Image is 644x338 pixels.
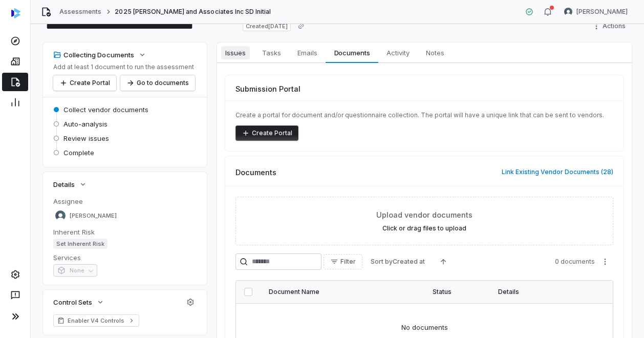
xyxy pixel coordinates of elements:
[292,17,310,35] button: Copy link
[564,8,572,16] img: REKHA KOTHANDARAMAN avatar
[558,4,634,19] button: REKHA KOTHANDARAMAN avatar[PERSON_NAME]
[293,46,321,59] span: Emails
[50,46,149,64] button: Collecting Documents
[53,227,197,237] dt: Inherent Risk
[340,258,356,266] span: Filter
[433,288,482,296] div: Status
[115,8,271,16] span: 2025 [PERSON_NAME] and Associates Inc SD Initial
[576,8,628,16] span: [PERSON_NAME]
[53,239,108,249] span: Set Inherent Risk
[53,298,92,307] span: Control Sets
[439,258,447,266] svg: Ascending
[589,18,632,34] button: Actions
[53,75,116,91] button: Create Portal
[120,75,195,91] button: Go to documents
[422,46,448,59] span: Notes
[63,148,94,157] span: Complete
[221,46,250,59] span: Issues
[63,134,109,143] span: Review issues
[382,46,414,59] span: Activity
[53,180,75,189] span: Details
[68,316,125,325] span: Enabler V4 Controls
[50,293,108,311] button: Control Sets
[382,224,466,233] label: Click or drag files to upload
[499,161,616,183] button: Link Existing Vendor Documents (28)
[258,46,285,59] span: Tasks
[235,167,276,178] span: Documents
[59,8,101,16] a: Assessments
[269,288,416,296] div: Document Name
[50,175,90,194] button: Details
[70,212,117,220] span: [PERSON_NAME]
[53,50,134,59] div: Collecting Documents
[364,254,431,269] button: Sort byCreated at
[235,125,298,141] button: Create Portal
[53,253,197,262] dt: Services
[324,254,362,269] button: Filter
[235,111,613,119] p: Create a portal for document and/or questionnaire collection. The portal will have a unique link ...
[498,288,580,296] div: Details
[243,21,291,31] span: Created [DATE]
[235,83,300,94] span: Submission Portal
[53,63,195,71] p: Add at least 1 document to run the assessment
[597,254,613,269] button: More actions
[63,119,108,129] span: Auto-analysis
[330,46,374,59] span: Documents
[555,258,595,266] span: 0 documents
[11,8,20,18] img: svg%3e
[63,105,148,114] span: Collect vendor documents
[433,254,454,269] button: Ascending
[53,197,197,206] dt: Assignee
[376,209,473,220] span: Upload vendor documents
[53,314,139,327] a: Enabler V4 Controls
[55,210,66,221] img: REKHA KOTHANDARAMAN avatar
